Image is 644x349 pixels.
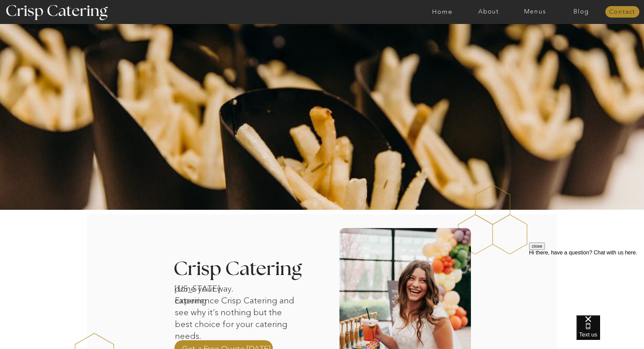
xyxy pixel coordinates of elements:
iframe: podium webchat widget prompt [529,243,644,324]
a: Home [419,8,466,15]
a: Blog [558,8,604,15]
p: done your way. Experience Crisp Catering and see why it’s nothing but the best choice for your ca... [175,283,298,326]
h1: [US_STATE] catering [174,283,245,292]
iframe: podium webchat widget bubble [576,315,644,349]
h3: Crisp Catering [173,259,319,279]
a: Contact [605,9,639,16]
a: About [466,8,512,15]
a: Menus [512,8,558,15]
